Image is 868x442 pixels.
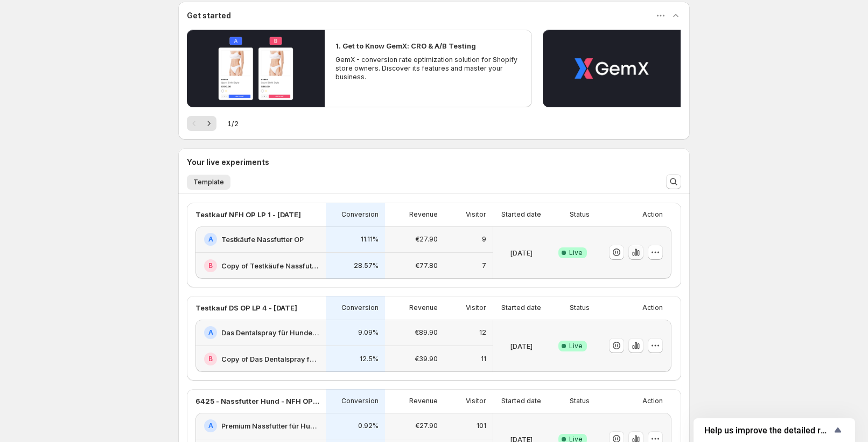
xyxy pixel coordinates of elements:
[221,327,319,338] h2: Das Dentalspray für Hunde: Jetzt Neukunden Deal sichern!-v1-test
[510,341,533,351] p: [DATE]
[195,209,301,220] p: Testkauf NFH OP LP 1 - [DATE]
[187,10,231,21] h3: Get started
[510,247,533,258] p: [DATE]
[341,397,379,405] p: Conversion
[208,355,213,363] h2: B
[501,397,541,405] p: Started date
[221,260,319,271] h2: Copy of Testkäufe Nassfutter OP
[341,303,379,312] p: Conversion
[227,118,239,129] span: 1 / 2
[666,174,681,189] button: Search and filter results
[221,354,319,364] h2: Copy of Das Dentalspray für Hunde: Jetzt Neukunden Deal sichern!-v1-test
[193,178,224,187] span: Template
[409,210,438,219] p: Revenue
[195,396,319,406] p: 6425 - Nassfutter Hund - NFH OP LP 1 - Offer - 3 vs. 2
[358,422,379,430] p: 0.92%
[501,303,541,312] p: Started date
[341,210,379,219] p: Conversion
[704,425,831,436] span: Help us improve the detailed report for A/B campaigns
[409,303,438,312] p: Revenue
[642,397,663,405] p: Action
[569,342,583,350] span: Live
[409,397,438,405] p: Revenue
[415,235,438,244] p: €27.90
[221,234,304,245] h2: Testkäufe Nassfutter OP
[358,328,379,337] p: 9.09%
[195,302,297,313] p: Testkauf DS OP LP 4 - [DATE]
[187,157,269,168] h3: Your live experiments
[415,422,438,430] p: €27.90
[187,116,216,131] nav: Pagination
[415,355,438,363] p: €39.90
[466,397,486,405] p: Visitor
[481,355,486,363] p: 11
[642,303,663,312] p: Action
[466,210,486,219] p: Visitor
[360,355,379,363] p: 12.5%
[482,261,486,270] p: 7
[501,210,541,219] p: Started date
[704,424,844,437] button: Show survey - Help us improve the detailed report for A/B campaigns
[482,235,486,244] p: 9
[208,261,213,270] h2: B
[208,235,213,244] h2: A
[187,30,325,107] button: Play video
[354,261,379,270] p: 28.57%
[570,303,590,312] p: Status
[477,422,486,430] p: 101
[335,40,476,51] h2: 1. Get to Know GemX: CRO & A/B Testing
[415,261,438,270] p: €77.80
[569,248,583,257] span: Live
[201,116,216,131] button: Next
[208,328,213,337] h2: A
[466,303,486,312] p: Visitor
[335,56,521,81] p: GemX - conversion rate optimization solution for Shopify store owners. Discover its features and ...
[221,420,319,431] h2: Premium Nassfutter für Hunde: Jetzt Neukunden Deal sichern!
[570,397,590,405] p: Status
[570,210,590,219] p: Status
[479,328,486,337] p: 12
[208,422,213,430] h2: A
[361,235,379,244] p: 11.11%
[642,210,663,219] p: Action
[543,30,681,107] button: Play video
[415,328,438,337] p: €89.90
